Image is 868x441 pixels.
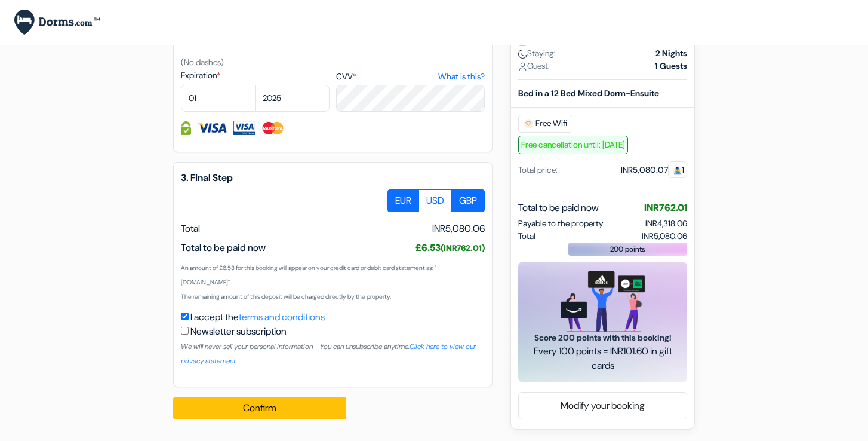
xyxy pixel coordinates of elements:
img: gift_card_hero_new.png [561,271,645,331]
div: Total price: [518,163,558,176]
span: 200 points [610,243,645,254]
img: Master Card [261,121,285,135]
img: Credit card information fully secured and encrypted [181,121,191,135]
span: INR762.01 [644,201,687,213]
img: Dorms.com [14,10,100,35]
img: user_icon.svg [518,62,527,71]
a: What is this? [438,71,485,83]
span: INR5,080.06 [642,229,687,242]
span: Score 200 points with this booking! [533,331,673,344]
label: GBP [451,189,485,212]
span: Staying: [518,47,556,59]
h5: 3. Final Step [181,172,485,183]
button: Confirm [173,397,346,419]
small: The remaining amount of this deposit will be charged directly by the property. [181,293,391,301]
img: Visa [197,121,227,135]
b: Bed in a 12 Bed Mixed Dorm-Ensuite [518,87,659,98]
a: Modify your booking [519,394,687,416]
span: Total [181,222,200,235]
strong: 2 Nights [655,47,687,59]
span: Total [518,229,535,242]
label: Newsletter subscription [190,324,287,339]
span: Free cancellation until: [DATE] [518,135,628,154]
small: We will never sell your personal information - You can unsubscribe anytime. [181,342,476,366]
label: EUR [387,189,419,212]
img: guest.svg [673,166,682,174]
div: Basic radio toggle button group [388,189,485,212]
span: Payable to the property [518,217,603,229]
a: terms and conditions [239,311,325,323]
span: Total to be paid now [518,200,599,215]
small: An amount of £6.53 for this booking will appear on your credit card or debit card statement as: "... [181,264,436,286]
label: I accept the [190,310,325,324]
img: Visa Electron [233,121,254,135]
small: (No dashes) [181,57,224,68]
span: 1 [668,161,687,177]
label: CVV [336,71,485,83]
span: Guest: [518,59,550,72]
img: free_wifi.svg [524,118,533,128]
span: Free Wifi [518,114,572,132]
strong: 1 Guests [655,59,687,72]
span: Every 100 points = INR101.60 in gift cards [533,344,673,372]
label: USD [418,189,452,212]
span: £6.53 [415,241,485,254]
label: Expiration [181,69,330,82]
span: INR4,318.06 [645,218,687,228]
small: (INR762.01) [441,243,485,253]
span: INR5,080.06 [432,222,485,236]
div: INR5,080.07 [621,163,687,176]
span: Total to be paid now [181,241,266,254]
img: moon.svg [518,49,527,58]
